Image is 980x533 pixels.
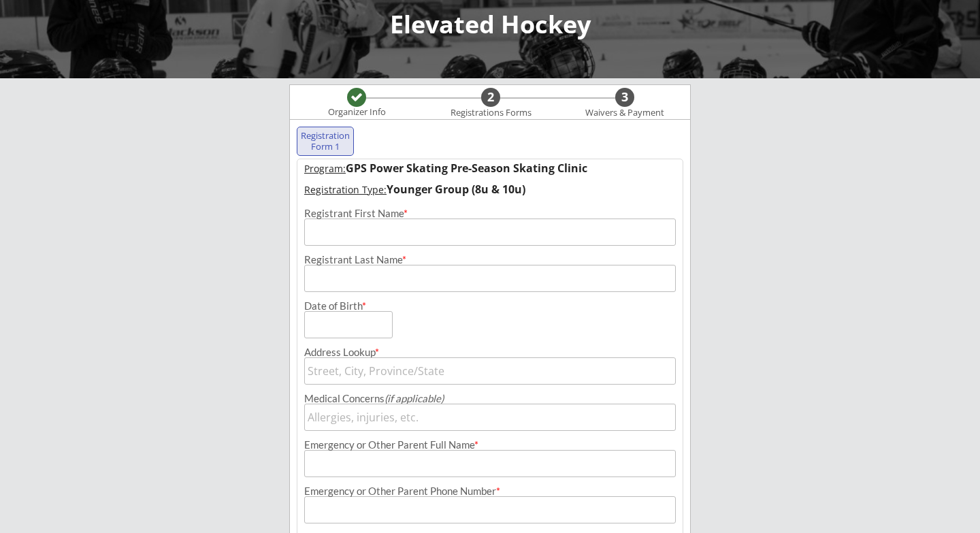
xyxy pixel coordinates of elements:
[304,301,374,311] div: Date of Birth
[14,12,966,37] div: Elevated Hockey
[304,162,346,175] u: Program:
[615,90,634,105] div: 3
[304,486,676,496] div: Emergency or Other Parent Phone Number
[578,108,672,118] div: Waivers & Payment
[304,208,676,219] div: Registrant First Name
[304,255,676,265] div: Registrant Last Name
[346,161,587,176] strong: GPS Power Skating Pre-Season Skating Clinic
[304,357,676,385] input: Street, City, Province/State
[304,347,676,357] div: Address Lookup
[304,183,387,196] u: Registration Type:
[319,107,394,118] div: Organizer Info
[304,404,676,431] input: Allergies, injuries, etc.
[385,392,444,404] em: (if applicable)
[304,393,676,404] div: Medical Concerns
[444,108,538,118] div: Registrations Forms
[387,182,525,197] strong: Younger Group (8u & 10u)
[481,90,500,105] div: 2
[300,131,350,152] div: Registration Form 1
[304,440,676,450] div: Emergency or Other Parent Full Name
